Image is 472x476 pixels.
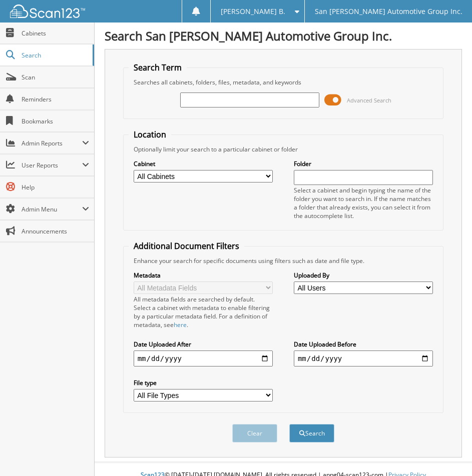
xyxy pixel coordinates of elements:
[22,205,82,213] span: Admin Menu
[134,295,273,329] div: All metadata fields are searched by default. Select a cabinet with metadata to enable filtering b...
[221,8,285,14] span: [PERSON_NAME] B.
[232,424,277,442] button: Clear
[22,117,89,125] span: Bookmarks
[294,350,433,366] input: end
[10,4,85,18] img: scan123-logo-white.svg
[134,350,273,366] input: start
[289,424,334,442] button: Search
[22,161,82,169] span: User Reports
[134,159,273,168] label: Cabinet
[422,428,472,476] iframe: Chat Widget
[174,320,187,329] a: here
[294,340,433,348] label: Date Uploaded Before
[22,95,89,103] span: Reminders
[129,129,171,140] legend: Location
[22,51,88,59] span: Search
[294,186,433,220] div: Select a cabinet and begin typing the name of the folder you want to search in. If the name match...
[129,78,438,86] div: Searches all cabinets, folders, files, metadata, and keywords
[22,227,89,235] span: Announcements
[22,139,82,147] span: Admin Reports
[22,29,89,37] span: Cabinets
[129,240,244,251] legend: Additional Document Filters
[129,62,187,73] legend: Search Term
[22,183,89,191] span: Help
[134,340,273,348] label: Date Uploaded After
[22,73,89,81] span: Scan
[129,145,438,153] div: Optionally limit your search to a particular cabinet or folder
[294,159,433,168] label: Folder
[294,271,433,279] label: Uploaded By
[347,96,391,104] span: Advanced Search
[134,378,273,387] label: File type
[129,256,438,265] div: Enhance your search for specific documents using filters such as date and file type.
[134,271,273,279] label: Metadata
[105,27,462,44] h1: Search San [PERSON_NAME] Automotive Group Inc.
[315,8,462,14] span: San [PERSON_NAME] Automotive Group Inc.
